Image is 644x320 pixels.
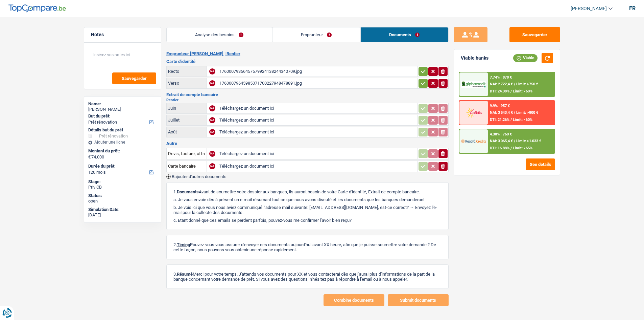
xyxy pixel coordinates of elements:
[88,207,157,212] div: Simulation Date:
[173,242,442,252] p: 2. Pouvez-vous vous assurer d'envoyer ces documents aujourd'hui avant XX heure, afin que je puiss...
[8,4,66,13] img: TopCompare Logo
[510,89,512,93] span: /
[166,59,449,64] h3: Carte d'identité
[510,146,512,150] span: /
[388,294,449,306] button: Submit documents
[629,5,636,12] div: fr
[490,110,513,115] span: NAI: 3 543,4 €
[490,139,513,143] span: NAI: 3 065,4 €
[209,117,215,123] div: NA
[88,164,156,169] label: Durée du prêt:
[166,174,226,179] button: Rajouter d'autres documents
[88,140,157,145] div: Ajouter une ligne
[166,141,449,146] h3: Autre
[514,110,515,115] span: /
[177,272,193,277] span: Résumé
[168,81,205,86] div: Verso
[173,205,442,215] p: b. Je vois ici que vous nous aviez communiqué l’adresse mail suivante: [EMAIL_ADDRESS][DOMAIN_NA...
[571,6,607,12] span: [PERSON_NAME]
[88,212,157,218] div: [DATE]
[565,3,613,14] a: [PERSON_NAME]
[122,76,147,81] span: Sauvegarder
[510,118,512,122] span: /
[173,189,442,194] p: 1. Avant de soumettre votre dossier aux banques, ils auront besoin de votre Carte d'identité, Ext...
[173,218,442,223] p: c. Etant donné que ces emails se perdent parfois, pouvez-vous me confirmer l’avoir bien reçu?
[513,146,532,150] span: Limit: <65%
[509,27,560,42] button: Sauvegarder
[219,78,416,88] div: 17600079645985071700227948478891.jpg
[209,80,215,86] div: NA
[88,101,157,107] div: Name:
[361,27,448,42] a: Documents
[490,132,512,136] div: 4.38% | 760 €
[516,82,538,86] span: Limit: >750 €
[324,294,384,306] button: Combine documents
[88,107,157,112] div: [PERSON_NAME]
[177,242,190,247] span: Timing
[88,113,156,119] label: But du prêt:
[166,98,449,102] h2: Rentier
[516,110,538,115] span: Limit: >800 €
[91,32,154,38] h5: Notes
[490,146,509,150] span: DTI: 16.88%
[513,54,538,62] div: Viable
[168,129,205,134] div: Août
[168,118,205,123] div: Juillet
[88,179,157,185] div: Stage:
[461,81,486,88] img: AlphaCredit
[461,106,486,119] img: Cofidis
[88,185,157,190] div: Priv CB
[272,27,360,42] a: Emprunteur
[112,72,156,84] button: Sauvegarder
[209,163,215,169] div: NA
[88,127,157,133] div: Détails but du prêt
[514,82,515,86] span: /
[490,104,510,108] div: 9.9% | 957 €
[173,197,442,202] p: a. Je vous envoie dès à présent un e-mail résumant tout ce que nous avons discuté et les doc...
[167,27,272,42] a: Analyse des besoins
[209,129,215,135] div: NA
[490,118,509,122] span: DTI: 21.26%
[526,158,555,170] button: See details
[168,69,205,74] div: Recto
[88,154,91,160] span: €
[219,66,416,77] div: 17600079356457579924138244340709.jpg
[209,68,215,74] div: NA
[209,151,215,157] div: NA
[516,139,541,143] span: Limit: >1.033 €
[88,193,157,198] div: Status:
[166,92,449,97] h3: Extrait de compte bancaire
[513,89,532,93] span: Limit: <60%
[490,75,512,80] div: 7.74% | 878 €
[88,148,156,154] label: Montant du prêt:
[490,82,513,86] span: NAI: 2 722,4 €
[166,51,449,57] h2: Emprunteur [PERSON_NAME] | Rentier
[88,198,157,204] div: open
[173,272,442,282] p: 3. Merci pour votre temps. J'attends vos documents pour XX et vous contacterai dès que j'aurai p...
[514,139,515,143] span: /
[461,55,488,61] div: Viable banks
[461,135,486,147] img: Record Credits
[209,105,215,111] div: NA
[490,89,509,93] span: DTI: 24.38%
[513,118,532,122] span: Limit: <60%
[172,174,226,179] span: Rajouter d'autres documents
[177,189,199,194] span: Documents
[168,106,205,111] div: Juin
